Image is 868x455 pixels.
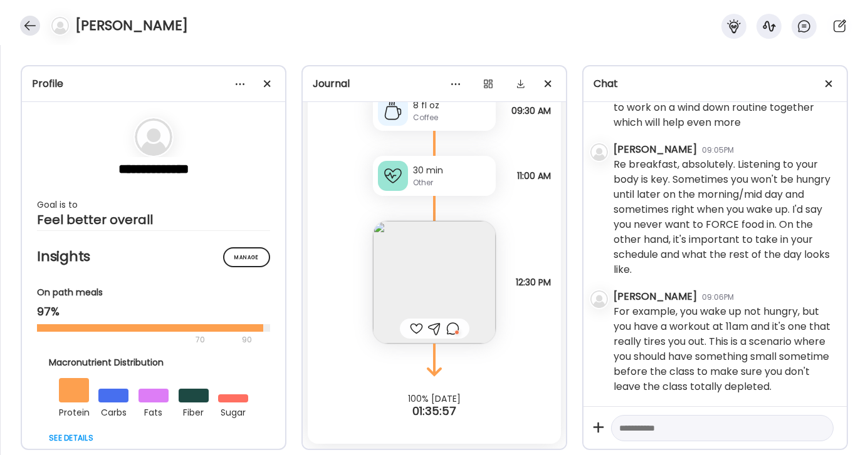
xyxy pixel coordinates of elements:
div: 30 min [413,164,491,177]
div: Chat [593,76,837,91]
div: carbs [98,402,128,420]
img: bg-avatar-default.svg [135,118,172,156]
div: Profile [32,76,275,91]
div: Feel better overall [37,212,270,227]
div: Re breakfast, absolutely. Listening to your body is key. Sometimes you won't be hungry until late... [614,157,837,277]
h4: [PERSON_NAME] [75,16,188,36]
span: 12:30 PM [516,277,551,288]
div: fiber [179,402,209,420]
div: fats [139,402,169,420]
div: [PERSON_NAME] [614,142,697,157]
div: Goal is to [37,197,270,212]
div: 09:06PM [702,292,734,303]
div: sugar [218,402,248,420]
img: bg-avatar-default.svg [590,290,608,308]
div: Coffee [413,112,491,123]
div: 70 [37,332,238,347]
div: 09:05PM [702,145,734,156]
div: 100% [DATE] [303,394,566,404]
h2: Insights [37,247,270,266]
div: protein [59,402,89,420]
div: 97% [37,304,270,319]
div: Journal [313,76,556,91]
img: bg-avatar-default.svg [590,143,608,161]
span: 11:00 AM [517,170,551,181]
div: Macronutrient Distribution [49,356,258,369]
div: On path meals [37,286,270,299]
div: 90 [241,332,253,347]
img: bg-avatar-default.svg [51,17,69,34]
div: 01:35:57 [303,404,566,419]
span: 09:30 AM [511,105,551,116]
div: 8 fl oz [413,99,491,112]
div: Manage [223,247,270,267]
img: images%2Fm9fiY3mRTbTkRelbGMp9pv7HbUn1%2Ffavorites%2FyOLxDutSZXSsFewyk1K5_240 [373,221,496,344]
div: [PERSON_NAME] [614,289,697,304]
div: For example, you wake up not hungry, but you have a workout at 11am and it's one that really tire... [614,304,837,394]
div: Other [413,177,491,188]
